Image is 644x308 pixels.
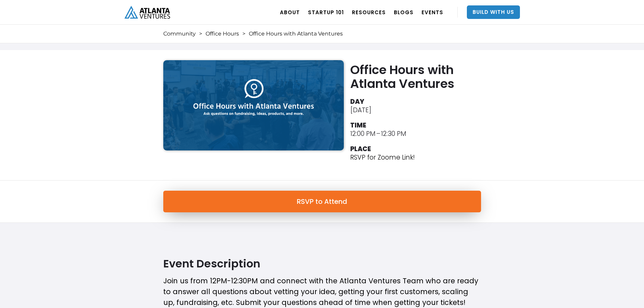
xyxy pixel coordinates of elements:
[350,145,371,153] div: PLACE
[199,30,202,37] div: >
[308,3,344,22] a: Startup 101
[422,3,443,22] a: EVENTS
[381,129,406,138] div: 12:30 PM
[350,106,371,114] div: [DATE]
[394,3,413,22] a: BLOGS
[350,63,484,91] h2: Office Hours with Atlanta Ventures
[280,3,300,22] a: ABOUT
[350,129,376,138] div: 12:00 PM
[376,129,380,138] div: –
[242,30,245,37] div: >
[350,97,364,106] div: DAY
[163,191,481,212] a: RSVP to Attend
[163,257,481,270] h2: Event Description
[350,153,415,162] p: RSVP for Zoome Link!
[206,30,239,37] a: Office Hours
[467,5,520,19] a: Build With Us
[352,3,386,22] a: RESOURCES
[163,30,196,37] a: Community
[350,121,366,129] div: TIME
[249,30,343,37] div: Office Hours with Atlanta Ventures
